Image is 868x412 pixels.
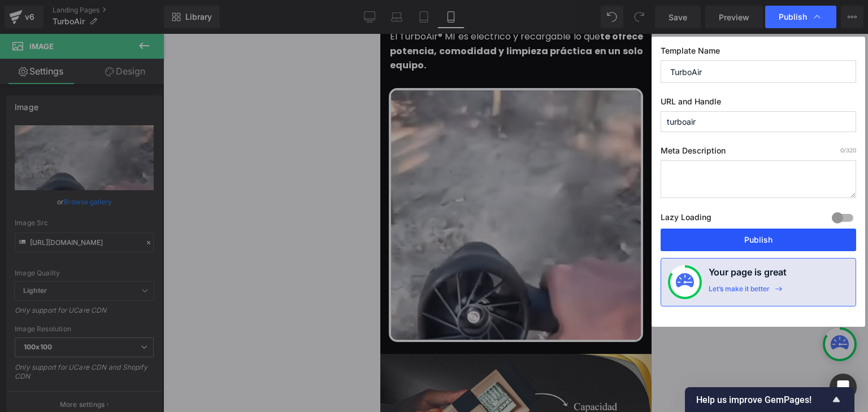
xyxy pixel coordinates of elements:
div: Let’s make it better [709,284,770,299]
h4: Your page is great [709,265,787,284]
label: Template Name [661,46,856,60]
span: Help us improve GemPages! [696,395,830,405]
label: URL and Handle [661,97,856,111]
img: onboarding-status.svg [676,273,694,291]
span: 0 [840,147,844,154]
button: Show survey - Help us improve GemPages! [696,393,843,406]
button: Publish [661,229,856,251]
div: Open Intercom Messenger [830,374,857,401]
span: Publish [779,12,807,22]
label: Lazy Loading [661,210,711,229]
span: /320 [840,147,856,154]
label: Meta Description [661,146,856,160]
